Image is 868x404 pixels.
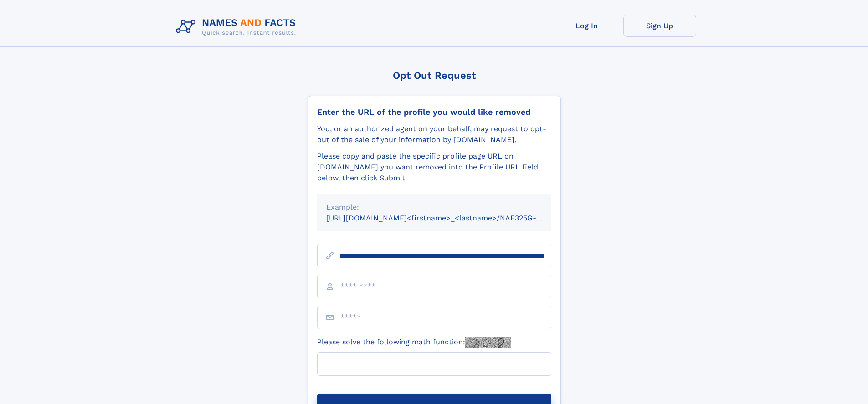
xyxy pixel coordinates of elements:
[172,15,303,39] img: Logo Names and Facts
[623,15,696,37] a: Sign Up
[326,202,542,213] div: Example:
[317,123,551,145] div: You, or an authorized agent on your behalf, may request to opt-out of the sale of your informatio...
[308,70,561,81] div: Opt Out Request
[317,337,511,348] label: Please solve the following math function:
[550,15,623,37] a: Log In
[317,151,551,184] div: Please copy and paste the specific profile page URL on [DOMAIN_NAME] you want removed into the Pr...
[317,107,551,117] div: Enter the URL of the profile you would like removed
[326,214,569,222] small: [URL][DOMAIN_NAME]<firstname>_<lastname>/NAF325G-xxxxxxxx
